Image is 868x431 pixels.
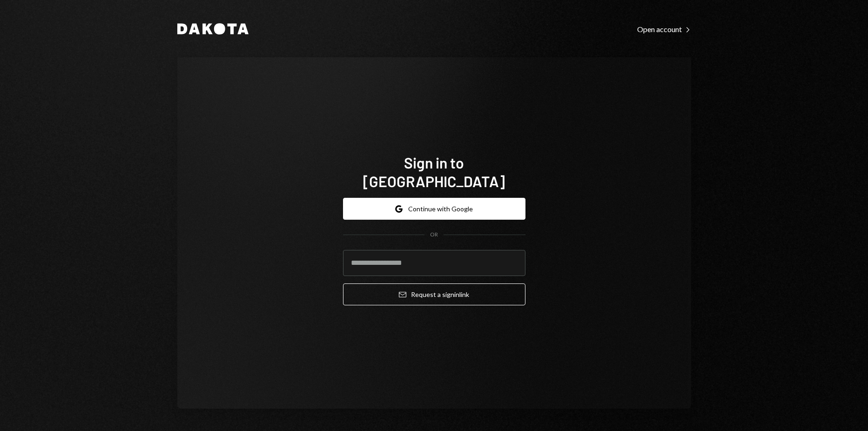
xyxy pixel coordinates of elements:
a: Open account [637,24,691,34]
h1: Sign in to [GEOGRAPHIC_DATA] [343,153,525,190]
div: OR [430,231,438,239]
div: Open account [637,25,691,34]
button: Continue with Google [343,198,525,220]
button: Request a signinlink [343,283,525,305]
